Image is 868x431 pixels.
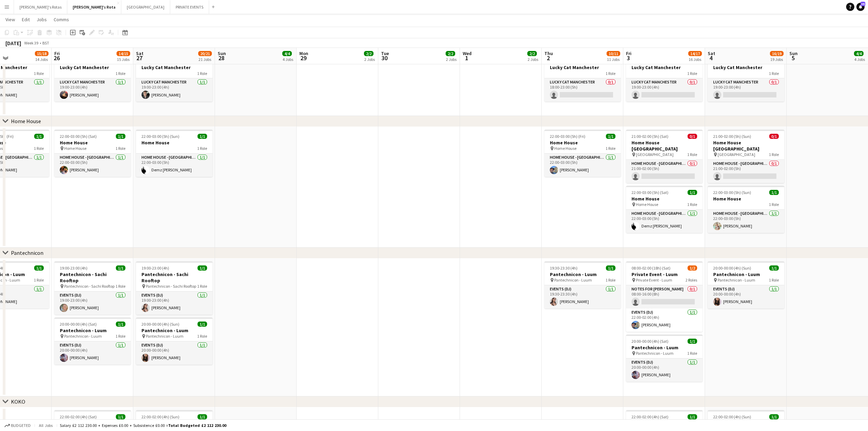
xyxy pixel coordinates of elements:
[170,0,209,14] button: PRIVATE EVENTS
[3,15,18,24] a: View
[23,40,40,45] span: Week 39
[22,16,30,23] span: Edit
[67,0,121,14] button: [PERSON_NAME]'s Rota
[54,16,69,23] span: Comms
[19,15,32,24] a: Edit
[11,398,25,405] div: KOKO
[856,3,865,11] a: 35
[11,249,43,256] div: Pantechnicon
[860,2,865,6] span: 35
[38,423,54,428] span: All jobs
[121,0,170,14] button: [GEOGRAPHIC_DATA]
[3,422,32,429] button: Budgeted
[14,0,67,14] button: [PERSON_NAME]'s Rotas
[37,16,47,23] span: Jobs
[11,423,31,428] span: Budgeted
[51,15,72,24] a: Comms
[11,118,41,125] div: Home House
[168,423,226,428] span: Total Budgeted £2 112 230.00
[42,40,49,45] div: BST
[60,423,226,428] div: Salary £2 112 230.00 + Expenses £0.00 + Subsistence £0.00 =
[34,15,50,24] a: Jobs
[5,40,21,47] div: [DATE]
[5,16,15,23] span: View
